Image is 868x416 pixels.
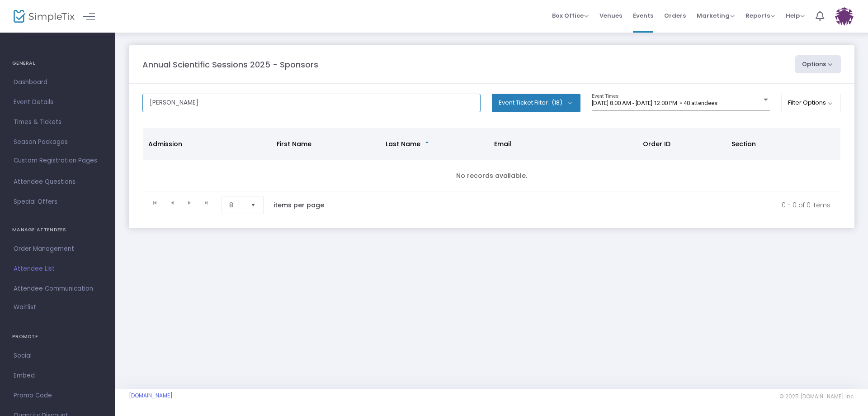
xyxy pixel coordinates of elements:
span: Help [786,11,805,20]
span: Attendee List [14,263,102,275]
span: Admission [148,139,182,148]
m-panel-title: Annual Scientific Sessions 2025 - Sponsors [142,58,318,71]
span: Custom Registration Pages [14,156,97,165]
input: Search by name, order number, email, ip address [142,94,481,112]
span: Box Office [552,11,589,20]
span: Attendee Communication [14,283,102,295]
span: Order Management [14,243,102,255]
span: (18) [552,99,562,106]
td: No records available. [143,160,840,192]
span: Section [731,139,756,148]
span: Order ID [643,139,670,148]
span: Attendee Questions [14,176,102,188]
div: Data table [143,128,840,192]
span: Event Details [14,96,102,108]
span: 8 [229,201,243,210]
span: Dashboard [14,77,102,88]
span: First Name [277,139,311,148]
a: [DOMAIN_NAME] [129,392,173,399]
h4: PROMOTE [12,328,103,346]
kendo-pager-info: 0 - 0 of 0 items [343,196,830,214]
h4: GENERAL [12,54,103,72]
button: Filter Options [781,94,841,112]
span: Last Name [386,139,420,148]
span: [DATE] 8:00 AM - [DATE] 12:00 PM • 40 attendees [592,100,717,106]
span: Special Offers [14,196,102,208]
span: Sortable [424,140,431,148]
span: Email [494,139,511,148]
span: Marketing [697,11,735,20]
span: Events [633,4,653,27]
span: Embed [14,370,102,382]
span: Social [14,350,102,362]
label: items per page [274,201,324,210]
span: Reports [745,11,775,20]
span: Times & Tickets [14,116,102,128]
span: Orders [664,4,686,27]
h4: MANAGE ATTENDEES [12,221,103,239]
button: Event Ticket Filter(18) [492,94,580,112]
span: Venues [599,4,622,27]
button: Select [247,196,259,214]
span: Season Packages [14,136,102,148]
span: Promo Code [14,390,102,402]
span: © 2025 [DOMAIN_NAME] Inc. [779,393,854,400]
button: Options [795,55,841,73]
span: Waitlist [14,303,36,312]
